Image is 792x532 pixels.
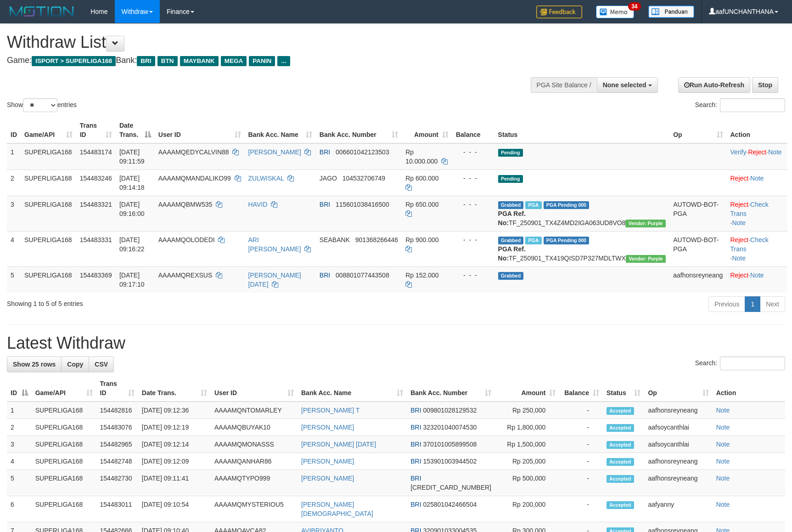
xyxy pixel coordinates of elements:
[67,361,83,368] span: Copy
[96,496,138,522] td: 154483011
[158,148,229,156] span: AAAAMQEDYCALVIN88
[644,402,712,419] td: aafhonsreyneang
[410,407,421,414] span: BRI
[498,149,523,157] span: Pending
[158,272,212,279] span: AAAAMQREXSUS
[525,201,541,209] span: Marked by aafsoycanthlai
[495,453,559,470] td: Rp 205,000
[596,6,635,18] img: Button%20Memo.svg
[648,6,694,18] img: panduan.png
[730,201,769,217] a: Check Trans
[301,441,376,448] a: [PERSON_NAME] [DATE]
[730,175,749,182] a: Reject
[80,236,112,243] span: 154483331
[248,201,268,208] a: HAVID
[603,375,645,402] th: Status: activate to sort column ascending
[301,501,373,517] a: [PERSON_NAME][DEMOGRAPHIC_DATA]
[495,496,559,522] td: Rp 200,000
[559,436,603,453] td: -
[137,56,155,66] span: BRI
[607,501,634,509] span: Accepted
[498,237,524,244] span: Grabbed
[752,77,778,93] a: Stop
[525,237,541,244] span: Marked by aafsoycanthlai
[410,424,421,431] span: BRI
[456,271,491,280] div: - - -
[21,231,76,266] td: SUPERLIGA168
[7,170,21,196] td: 2
[343,175,385,182] span: Copy 104532706749 to clipboard
[80,148,112,156] span: 154483174
[644,496,712,522] td: aafyanny
[498,272,524,280] span: Grabbed
[138,402,211,419] td: [DATE] 09:12:36
[32,419,96,436] td: SUPERLIGA168
[7,33,519,51] h1: Withdraw List
[211,496,298,522] td: AAAAMQMYSTERIOU5
[730,236,769,253] a: Check Trans
[405,201,438,208] span: Rp 650.000
[96,419,138,436] td: 154483076
[13,361,56,368] span: Show 25 rows
[716,458,730,465] a: Note
[320,272,330,279] span: BRI
[7,470,32,496] td: 5
[410,458,421,465] span: BRI
[607,441,634,449] span: Accepted
[7,402,32,419] td: 1
[119,236,145,253] span: [DATE] 09:16:22
[211,436,298,453] td: AAAAMQMONASSS
[7,117,21,143] th: ID
[355,236,398,243] span: Copy 901368266446 to clipboard
[80,175,112,182] span: 154483246
[559,453,603,470] td: -
[320,236,350,243] span: SEABANK
[716,407,730,414] a: Note
[750,175,764,182] a: Note
[732,255,746,262] a: Note
[730,201,749,208] a: Reject
[119,272,145,288] span: [DATE] 09:17:10
[727,266,788,293] td: ·
[32,453,96,470] td: SUPERLIGA168
[695,98,785,112] label: Search:
[494,231,670,266] td: TF_250901_TX419QISD7P327MDLTWX
[423,407,477,414] span: Copy 009801028129532 to clipboard
[96,470,138,496] td: 154482730
[301,424,354,431] a: [PERSON_NAME]
[495,470,559,496] td: Rp 500,000
[298,375,407,402] th: Bank Acc. Name: activate to sort column ascending
[7,5,77,18] img: MOTION_logo.png
[607,424,634,432] span: Accepted
[495,436,559,453] td: Rp 1,500,000
[138,419,211,436] td: [DATE] 09:12:19
[405,148,438,165] span: Rp 10.000.000
[669,117,726,143] th: Op: activate to sort column ascending
[96,375,138,402] th: Trans ID: activate to sort column ascending
[498,245,526,262] b: PGA Ref. No:
[157,56,178,66] span: BTN
[720,98,785,112] input: Search:
[716,441,730,448] a: Note
[727,143,788,170] td: · ·
[211,470,298,496] td: AAAAMQTYPO999
[138,470,211,496] td: [DATE] 09:11:41
[7,334,785,352] h1: Latest Withdraw
[456,147,491,157] div: - - -
[626,255,666,263] span: Vendor URL: https://trx4.1velocity.biz
[248,236,301,253] a: ARI [PERSON_NAME]
[316,117,402,143] th: Bank Acc. Number: activate to sort column ascending
[32,56,116,66] span: ISPORT > SUPERLIGA168
[536,6,582,18] img: Feedback.jpg
[155,117,245,143] th: User ID: activate to sort column ascending
[180,56,219,66] span: MAYBANK
[495,375,559,402] th: Amount: activate to sort column ascending
[211,419,298,436] td: AAAAMQBUYAK10
[452,117,494,143] th: Balance
[301,475,354,482] a: [PERSON_NAME]
[607,475,634,483] span: Accepted
[678,77,750,93] a: Run Auto-Refresh
[456,235,491,244] div: - - -
[32,436,96,453] td: SUPERLIGA168
[423,501,477,508] span: Copy 025801042466504 to clipboard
